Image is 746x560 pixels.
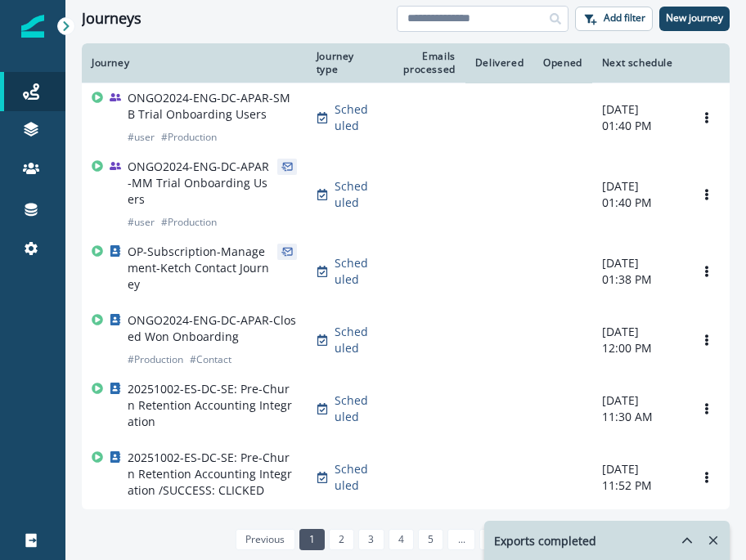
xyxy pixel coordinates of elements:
[602,56,674,69] div: Next schedule
[494,532,596,549] p: Exports completed
[82,306,730,374] a: ONGO2024-ENG-DC-APAR-Closed Won Onboarding#Production#ContactScheduled-[DATE]12:00 PMOptions
[161,129,217,146] p: # Production
[82,83,730,153] a: ONGO2024-ENG-DC-APAR-SMB Trial Onboarding Users#user#ProductionScheduled-[DATE]01:40 PMOptions
[602,118,674,134] p: 01:40 PM
[479,529,505,550] a: Page 8
[335,178,372,211] p: Scheduled
[392,50,456,76] div: Emails processed
[602,409,674,425] p: 11:30 AM
[602,195,674,211] p: 01:40 PM
[329,529,354,550] a: Page 2
[575,7,653,31] button: Add filter
[82,152,730,237] a: ONGO2024-ENG-DC-APAR-MM Trial Onboarding Users#user#ProductionScheduled-[DATE]01:40 PMOptions
[604,12,645,24] p: Add filter
[602,461,674,477] p: [DATE]
[128,352,183,368] p: # Production
[602,178,674,195] p: [DATE]
[694,465,720,490] button: Options
[674,528,700,553] button: hide-exports
[694,328,720,352] button: Options
[317,50,372,76] div: Journey type
[82,10,142,28] h1: Journeys
[82,237,730,306] a: OP-Subscription-Management-Ketch Contact JourneyScheduled-[DATE]01:38 PMOptions
[700,528,726,553] button: Remove-exports
[694,259,720,284] button: Options
[335,101,372,134] p: Scheduled
[389,529,414,550] a: Page 4
[335,324,372,356] p: Scheduled
[128,381,297,430] p: 20251002-ES-DC-SE: Pre-Churn Retention Accounting Integration
[602,271,674,288] p: 01:38 PM
[128,312,297,345] p: ONGO2024-ENG-DC-APAR-Closed Won Onboarding
[128,450,297,499] p: 20251002-ES-DC-SE: Pre-Churn Retention Accounting Integration /SUCCESS: CLICKED
[21,15,44,38] img: Inflection
[231,529,580,550] ul: Pagination
[92,56,297,69] div: Journey
[190,352,231,368] p: # Contact
[335,255,372,288] p: Scheduled
[128,159,271,208] p: ONGO2024-ENG-DC-APAR-MM Trial Onboarding Users
[128,129,155,146] p: # user
[659,7,730,31] button: New journey
[82,443,730,512] a: 20251002-ES-DC-SE: Pre-Churn Retention Accounting Integration /SUCCESS: CLICKEDScheduled-[DATE]11...
[661,522,694,559] button: hide-exports
[602,324,674,340] p: [DATE]
[543,56,582,69] div: Opened
[694,396,720,421] button: Options
[602,255,674,271] p: [DATE]
[694,182,720,207] button: Options
[418,529,443,550] a: Page 5
[666,12,723,24] p: New journey
[602,340,674,356] p: 12:00 PM
[82,374,730,443] a: 20251002-ES-DC-SE: Pre-Churn Retention Accounting IntegrationScheduled-[DATE]11:30 AMOptions
[161,214,217,231] p: # Production
[299,529,325,550] a: Page 1 is your current page
[128,244,271,293] p: OP-Subscription-Management-Ketch Contact Journey
[602,392,674,409] p: [DATE]
[358,529,384,550] a: Page 3
[128,214,155,231] p: # user
[128,90,297,123] p: ONGO2024-ENG-DC-APAR-SMB Trial Onboarding Users
[602,101,674,118] p: [DATE]
[335,392,372,425] p: Scheduled
[335,461,372,494] p: Scheduled
[447,529,474,550] a: Jump forward
[475,56,524,69] div: Delivered
[694,105,720,130] button: Options
[602,477,674,494] p: 11:52 PM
